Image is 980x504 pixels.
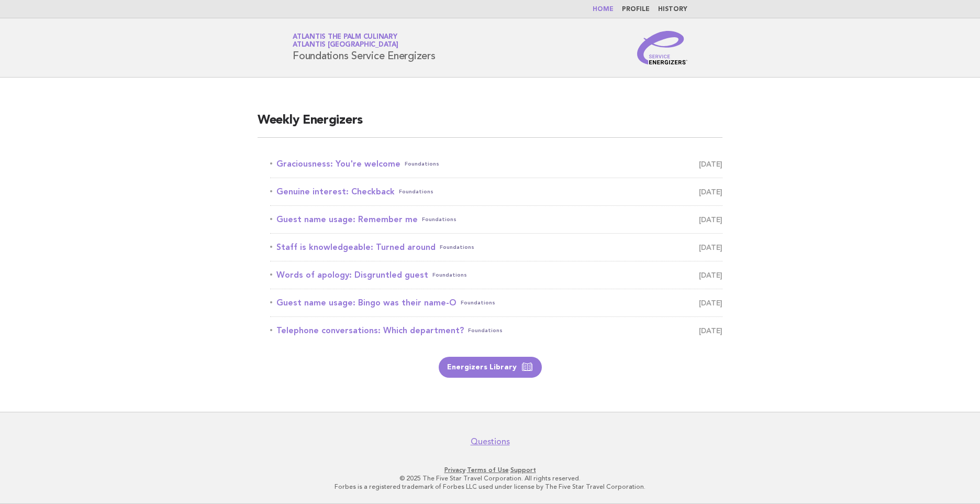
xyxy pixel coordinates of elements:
[444,466,465,474] a: Privacy
[699,295,722,310] span: [DATE]
[461,295,495,310] span: Foundations
[293,34,398,48] a: Atlantis The Palm CulinaryAtlantis [GEOGRAPHIC_DATA]
[399,184,433,199] span: Foundations
[593,6,614,13] a: Home
[270,268,722,282] a: Words of apology: Disgruntled guestFoundations [DATE]
[439,357,542,378] a: Energizers Library
[170,466,810,474] p: · ·
[658,6,687,13] a: History
[293,34,436,61] h1: Foundations Service Energizers
[270,240,722,255] a: Staff is knowledgeable: Turned aroundFoundations [DATE]
[467,466,509,474] a: Terms of Use
[699,212,722,227] span: [DATE]
[270,184,722,199] a: Genuine interest: CheckbackFoundations [DATE]
[170,474,810,483] p: © 2025 The Five Star Travel Corporation. All rights reserved.
[699,323,722,338] span: [DATE]
[468,323,503,338] span: Foundations
[699,240,722,255] span: [DATE]
[270,212,722,227] a: Guest name usage: Remember meFoundations [DATE]
[699,268,722,282] span: [DATE]
[422,212,456,227] span: Foundations
[405,157,439,171] span: Foundations
[622,6,650,13] a: Profile
[510,466,536,474] a: Support
[170,483,810,491] p: Forbes is a registered trademark of Forbes LLC used under license by The Five Star Travel Corpora...
[432,268,467,282] span: Foundations
[270,295,722,310] a: Guest name usage: Bingo was their name-OFoundations [DATE]
[293,42,398,49] span: Atlantis [GEOGRAPHIC_DATA]
[699,157,722,171] span: [DATE]
[258,112,722,138] h2: Weekly Energizers
[270,323,722,338] a: Telephone conversations: Which department?Foundations [DATE]
[270,157,722,171] a: Graciousness: You're welcomeFoundations [DATE]
[637,31,687,64] img: Service Energizers
[471,436,510,447] a: Questions
[440,240,474,255] span: Foundations
[699,184,722,199] span: [DATE]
